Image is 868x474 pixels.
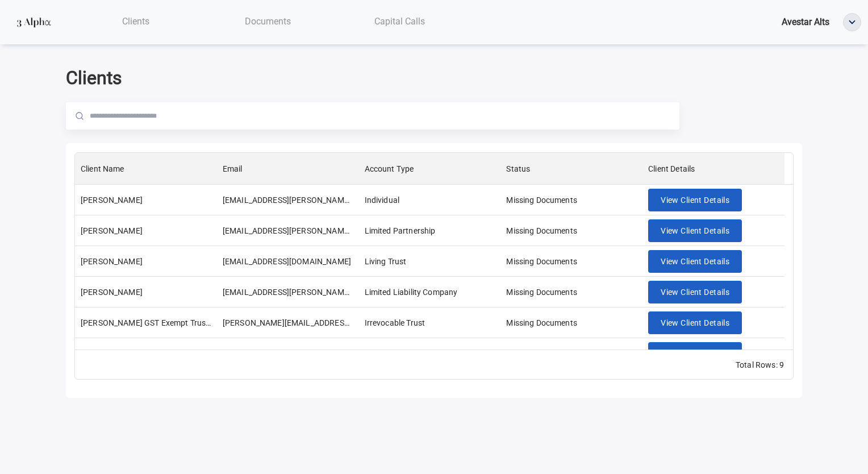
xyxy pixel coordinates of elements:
img: Magnifier [76,112,84,120]
span: Clients [122,16,149,27]
button: View Client Details [648,281,742,304]
span: Avestar Alts [782,16,829,27]
span: View Client Details [661,285,729,300]
div: Account Type [359,153,501,185]
div: Missing Documents [506,194,577,206]
div: Email [223,153,243,185]
span: View Client Details [661,224,729,238]
button: View Client Details [648,219,742,243]
img: ellipse [844,14,861,31]
button: ellipse [843,13,861,31]
div: SANJIV JAIN [81,256,143,267]
span: Capital Calls [374,16,425,27]
div: Missing Documents [506,225,577,236]
div: Missing Documents [506,286,577,298]
div: Email [217,153,359,185]
div: Girish Gaitonde [81,225,143,236]
div: subhashankar2017@gmail.com [223,348,351,359]
button: View Client Details [648,250,742,273]
div: Irrevocable Trust [365,348,425,359]
div: Rupa Rajopadhye [81,194,143,206]
div: RUPA.RAJOPADHYE@GMAIL.COM [223,194,353,206]
div: Client Name [81,153,124,185]
a: Clients [70,10,202,33]
div: Account Type [365,153,414,185]
div: Winston Z Ibrahim GST Exempt Trust UAD 12/14/12 [81,317,211,329]
button: View Client Details [648,189,742,212]
div: RAJAGOPALAN 2019 TRUST [81,348,189,359]
div: Client Name [75,153,217,185]
div: Irrevocable Trust [365,317,425,329]
div: SANJIVSJAIN2021@GMAIL.COM [223,256,351,267]
span: View Client Details [661,316,729,330]
div: Total Rows: 9 [736,359,784,371]
div: Missing Documents [506,348,577,359]
div: Client Details [642,153,784,185]
a: Documents [202,10,333,33]
div: Limited Partnership [365,225,436,236]
div: GIRISH@GAITONDE.NET [223,225,353,236]
span: View Client Details [661,193,729,207]
h2: Clients [66,67,802,89]
span: View Client Details [661,347,729,361]
div: Individual [365,194,400,206]
div: Status [506,153,530,185]
div: Living Trust [365,256,407,267]
div: satya.pemmaraju@gmail.com [223,286,353,298]
span: Documents [245,16,291,27]
div: megan.rosini@jtcgroup.com [223,317,353,329]
div: SATYANARAYANA PEMMARAJU [81,286,143,298]
div: Missing Documents [506,317,577,329]
div: Status [500,153,642,185]
div: Missing Documents [506,256,577,267]
a: Capital Calls [334,10,466,33]
span: View Client Details [661,255,729,269]
button: View Client Details [648,342,742,365]
button: View Client Details [648,311,742,335]
img: logo [14,12,54,32]
div: Limited Liability Company [365,286,458,298]
div: Client Details [648,153,695,185]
